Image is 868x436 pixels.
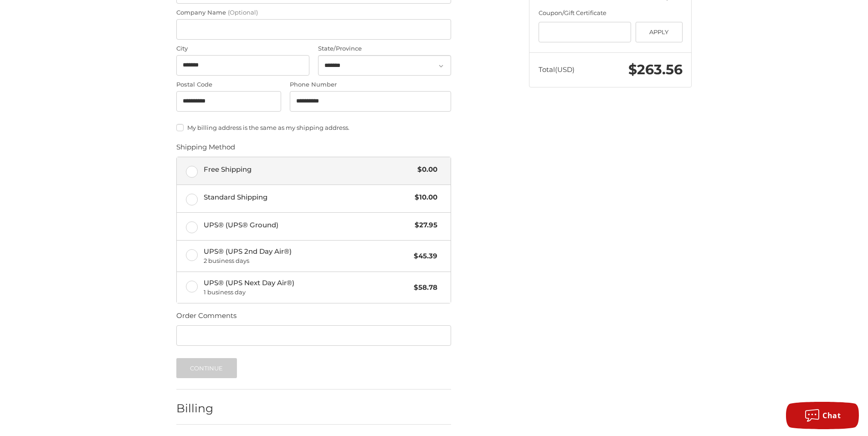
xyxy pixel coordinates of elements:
[628,61,683,78] span: $263.56
[409,282,437,293] span: $58.78
[176,401,230,415] h2: Billing
[539,22,632,42] input: Gift Certificate or Coupon Code
[204,256,410,266] span: 2 business days
[176,311,236,325] legend: Order Comments
[318,44,451,53] label: State/Province
[539,65,575,74] span: Total (USD)
[204,220,411,231] span: UPS® (UPS® Ground)
[204,246,410,266] span: UPS® (UPS 2nd Day Air®)
[204,278,410,297] span: UPS® (UPS Next Day Air®)
[786,402,859,429] button: Chat
[204,288,410,297] span: 1 business day
[176,80,281,89] label: Postal Code
[410,220,437,231] span: $27.95
[176,358,237,378] button: Continue
[204,164,413,175] span: Free Shipping
[176,8,451,17] label: Company Name
[204,192,411,203] span: Standard Shipping
[176,142,235,157] legend: Shipping Method
[413,164,437,175] span: $0.00
[636,22,683,42] button: Apply
[176,124,451,131] label: My billing address is the same as my shipping address.
[409,251,437,262] span: $45.39
[539,9,683,18] div: Coupon/Gift Certificate
[176,44,309,53] label: City
[228,9,258,16] small: (Optional)
[410,192,437,203] span: $10.00
[290,80,451,89] label: Phone Number
[822,410,841,421] span: Chat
